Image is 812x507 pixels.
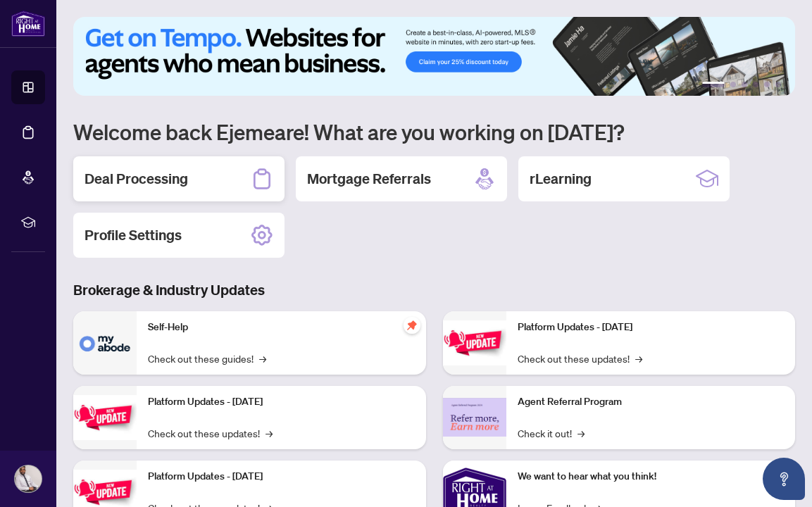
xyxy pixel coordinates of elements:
h2: Mortgage Referrals [307,169,431,189]
button: 1 [702,82,725,87]
h1: Welcome back Ejemeare! What are you working on [DATE]? [73,118,795,145]
img: logo [11,11,45,37]
a: Check out these updates!→ [148,425,273,441]
a: Check out these updates!→ [518,351,642,366]
p: Agent Referral Program [518,394,785,410]
p: We want to hear what you think! [518,469,785,484]
h3: Brokerage & Industry Updates [73,280,795,300]
button: 2 [730,82,736,87]
p: Platform Updates - [DATE] [148,394,415,410]
p: Platform Updates - [DATE] [518,320,785,335]
span: → [266,425,273,441]
img: Slide 0 [73,17,795,96]
button: 4 [753,82,758,87]
img: Platform Updates - June 23, 2025 [443,320,506,365]
button: 6 [775,82,781,87]
button: 5 [764,82,770,87]
img: Platform Updates - September 16, 2025 [73,395,137,439]
h2: rLearning [530,169,592,189]
p: Self-Help [148,320,415,335]
span: → [259,351,266,366]
button: Open asap [763,458,805,500]
h2: Deal Processing [85,169,188,189]
button: 3 [742,82,747,87]
a: Check it out!→ [518,425,585,441]
img: Profile Icon [15,465,42,492]
p: Platform Updates - [DATE] [148,469,415,484]
h2: Profile Settings [85,225,182,245]
img: Agent Referral Program [443,398,506,437]
span: → [577,425,585,441]
span: → [635,351,642,366]
a: Check out these guides!→ [148,351,266,366]
img: Self-Help [73,311,137,375]
span: pushpin [404,317,420,334]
